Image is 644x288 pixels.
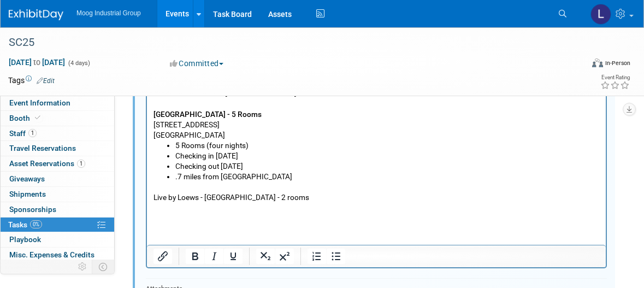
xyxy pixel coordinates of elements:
[1,111,114,126] a: Booth
[166,58,228,69] button: Committed
[1,232,114,247] a: Playbook
[9,190,46,198] span: Shipments
[9,205,56,214] span: Sponsorships
[592,58,603,67] img: Format-Inperson.png
[8,75,55,86] td: Tags
[67,60,90,67] span: (4 days)
[9,114,43,122] span: Booth
[1,172,114,186] a: Giveaways
[256,249,275,264] button: Subscript
[9,129,37,138] span: Staff
[32,58,42,67] span: to
[5,33,570,52] div: SC25
[205,249,223,264] button: Italic
[308,249,326,264] button: Numbered list
[76,9,141,17] span: Moog Industrial Group
[1,202,114,217] a: Sponsorships
[1,156,114,171] a: Asset Reservations1
[77,160,85,168] span: 1
[327,249,345,264] button: Bullet list
[9,235,41,244] span: Playbook
[600,75,630,80] div: Event Rating
[1,126,114,141] a: Staff1
[9,144,76,152] span: Travel Reservations
[534,57,630,73] div: Event Format
[153,249,172,264] button: Insert/edit link
[1,248,114,262] a: Misc. Expenses & Credits
[9,98,70,107] span: Event Information
[1,141,114,156] a: Travel Reservations
[8,57,66,67] span: [DATE] [DATE]
[9,250,94,259] span: Misc. Expenses & Credits
[92,260,115,274] td: Toggle Event Tabs
[1,96,114,110] a: Event Information
[224,249,243,264] button: Underline
[590,4,611,25] img: Laura Reilly
[35,115,40,121] i: Booth reservation complete
[73,260,92,274] td: Personalize Event Tab Strip
[1,218,114,232] a: Tasks0%
[28,129,37,137] span: 1
[275,249,294,264] button: Superscript
[30,220,42,228] span: 0%
[9,159,85,168] span: Asset Reservations
[9,9,63,20] img: ExhibitDay
[1,187,114,202] a: Shipments
[605,59,630,67] div: In-Person
[37,77,55,85] a: Edit
[186,249,204,264] button: Bold
[8,220,42,229] span: Tasks
[147,21,606,245] iframe: Rich Text Area
[9,174,45,183] span: Giveaways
